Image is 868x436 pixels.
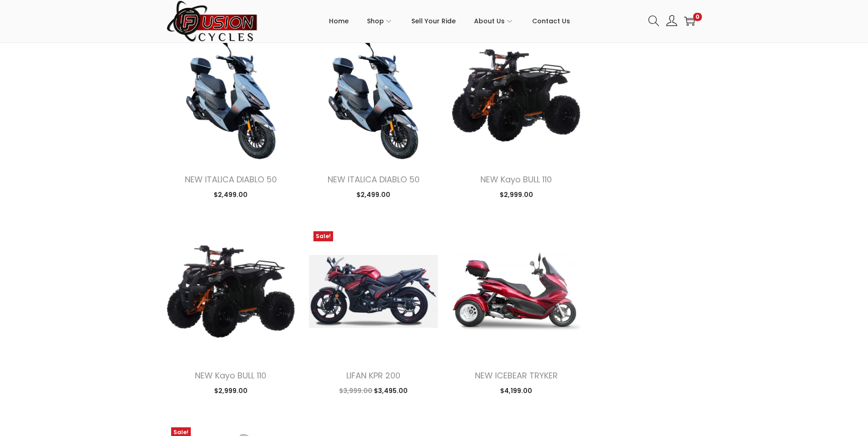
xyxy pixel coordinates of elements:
span: $ [500,386,504,395]
a: NEW Kayo BULL 110 [480,174,552,185]
nav: Primary navigation [258,0,642,42]
a: NEW Kayo BULL 110 [195,370,266,381]
span: About Us [474,10,505,32]
span: $ [356,190,361,199]
span: $ [374,386,378,395]
a: LIFAN KPR 200 [346,370,400,381]
span: Sell Your Ride [411,10,456,32]
a: 0 [684,16,695,27]
span: 3,999.00 [339,386,372,395]
span: $ [339,386,343,395]
span: 2,499.00 [356,190,390,199]
span: Shop [367,10,384,32]
a: Contact Us [532,0,570,42]
span: 2,499.00 [214,190,248,199]
a: NEW ITALICA DIABLO 50 [185,174,277,185]
span: $ [214,190,218,199]
span: Home [329,10,349,32]
a: Sell Your Ride [411,0,456,42]
a: About Us [474,0,514,42]
span: 3,495.00 [374,386,408,395]
span: $ [214,386,218,395]
span: 4,199.00 [500,386,532,395]
span: 2,999.00 [500,190,533,199]
span: 2,999.00 [214,386,248,395]
a: NEW ICEBEAR TRYKER [475,370,558,381]
a: Home [329,0,349,42]
a: NEW ITALICA DIABLO 50 [328,174,420,185]
span: $ [500,190,504,199]
a: Shop [367,0,393,42]
span: Contact Us [532,10,570,32]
